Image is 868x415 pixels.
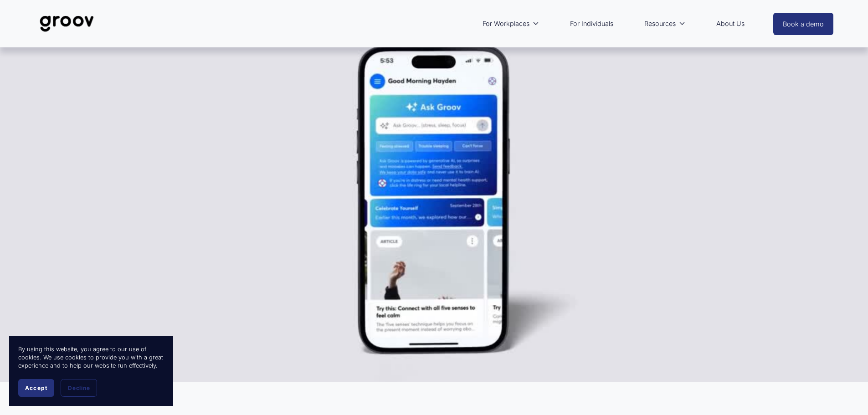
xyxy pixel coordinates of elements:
a: folder dropdown [640,13,690,34]
section: Cookie banner [9,336,173,406]
span: For Workplaces [483,18,529,30]
button: Decline [61,379,97,397]
span: Resources [644,18,676,30]
p: By using this website, you agree to our use of cookies. We use cookies to provide you with a grea... [18,345,164,370]
span: Decline [68,384,90,391]
img: Groov | Unlock Human Potential at Work and in Life [35,9,99,39]
span: Accept [25,384,47,391]
a: folder dropdown [478,13,544,34]
a: For Individuals [565,13,618,34]
a: Book a demo [773,13,833,35]
a: About Us [712,13,749,34]
button: Accept [18,379,54,397]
